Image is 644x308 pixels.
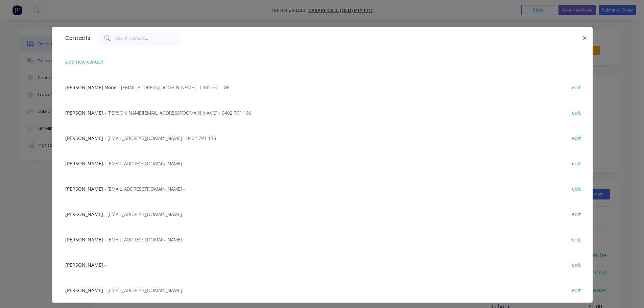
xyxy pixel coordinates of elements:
[569,235,585,244] button: edit
[65,110,103,116] span: [PERSON_NAME]
[104,211,185,217] span: - [EMAIL_ADDRESS][DOMAIN_NAME] -
[569,260,585,269] button: edit
[65,236,103,243] span: [PERSON_NAME]
[569,184,585,193] button: edit
[62,27,90,49] div: Contacts
[104,160,185,167] span: - [EMAIL_ADDRESS][DOMAIN_NAME] -
[104,110,252,116] span: - [PERSON_NAME][EMAIL_ADDRESS][DOMAIN_NAME] - 0402 791 186
[569,209,585,218] button: edit
[569,159,585,168] button: edit
[65,135,103,141] span: [PERSON_NAME]
[569,133,585,142] button: edit
[569,82,585,92] button: edit
[63,57,107,66] button: add new contact
[65,211,103,217] span: [PERSON_NAME]
[104,186,185,192] span: - [EMAIL_ADDRESS][DOMAIN_NAME] -
[104,236,185,243] span: - [EMAIL_ADDRESS][DOMAIN_NAME] -
[104,135,216,141] span: - [EMAIL_ADDRESS][DOMAIN_NAME] - 0402 791 186
[116,31,182,45] input: Search contacts...
[65,262,103,268] span: [PERSON_NAME]
[65,287,103,293] span: [PERSON_NAME]
[104,287,185,293] span: - [EMAIL_ADDRESS][DOMAIN_NAME] -
[569,285,585,294] button: edit
[118,84,230,91] span: - [EMAIL_ADDRESS][DOMAIN_NAME] - 0402 791 186
[104,262,106,268] span: -
[65,160,103,167] span: [PERSON_NAME]
[65,186,103,192] span: [PERSON_NAME]
[65,84,117,91] span: [PERSON_NAME] None
[569,108,585,117] button: edit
